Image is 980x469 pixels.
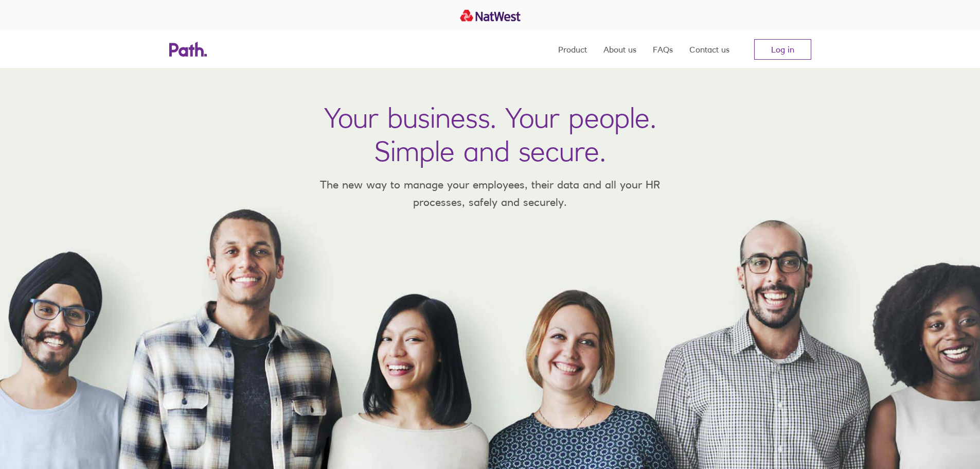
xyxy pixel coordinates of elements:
a: Log in [754,39,811,60]
a: Product [558,31,587,68]
a: Contact us [689,31,729,68]
a: FAQs [653,31,673,68]
p: The new way to manage your employees, their data and all your HR processes, safely and securely. [305,176,675,211]
a: About us [603,31,636,68]
h1: Your business. Your people. Simple and secure. [324,101,656,168]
